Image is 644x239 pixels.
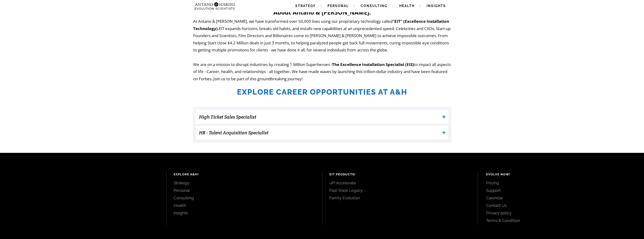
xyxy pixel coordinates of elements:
[332,62,414,67] strong: The Excellence Installation Specialist (EIS)
[174,195,315,200] a: Consulting
[486,172,633,177] h4: Evolve Now!
[329,188,471,193] a: Fast-Track Legacy
[174,180,315,185] a: Strategy
[361,4,387,8] span: Consulting
[486,180,633,185] a: Pricing
[329,180,471,185] a: uP! Accelerate
[295,4,316,8] span: Strategy
[174,210,315,216] a: Insights
[486,188,633,193] a: Support
[193,19,449,31] strong: "EIT" (Excellence Installation Technology).
[174,203,315,208] a: Health
[486,218,633,223] a: Terms & Condition
[193,18,451,82] p: At Antano & [PERSON_NAME], we have transformed over 50,000 lives using our proprietary technology...
[427,4,446,8] span: Insights
[328,4,349,8] span: Personal
[174,172,315,177] h4: Explore A&H!
[329,172,471,177] h4: EIT Products!
[273,8,371,16] strong: About Antano & [PERSON_NAME]:
[329,195,471,200] a: Fam!ly Evolution
[486,203,633,208] a: Contact Us
[486,195,633,200] a: Calendar
[174,188,315,193] a: Personal
[399,4,415,8] span: Health
[199,112,440,122] h3: High Ticket Sales Specialist
[199,128,440,137] h3: HR - Talent Acquisition Specialist
[486,210,633,216] a: Privacy policy
[193,88,451,96] h2: Explore Career Opportunities at A&H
